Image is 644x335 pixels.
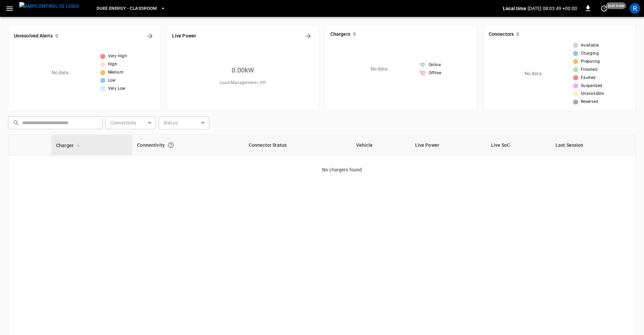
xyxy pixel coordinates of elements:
span: Very Low [108,85,126,92]
th: Live Power [410,135,486,156]
h6: Connectors [489,31,514,38]
span: Low [108,77,116,84]
button: Duke Energy - Classroom [94,2,168,15]
h6: 0 [55,32,58,40]
h6: 0 [353,31,356,38]
span: Suspended [581,83,602,89]
button: All Alerts [144,31,155,41]
span: just now [606,2,626,9]
button: set refresh interval [599,3,610,14]
span: Faulted [581,75,596,81]
th: Live SoC [486,135,551,156]
span: Very High [108,53,127,60]
th: Last Session [551,135,636,156]
button: Energy Overview [303,31,314,41]
img: ampcontrol.io logo [19,2,79,10]
div: profile-icon [629,3,640,14]
h6: Chargers [330,31,350,38]
p: No data [525,70,542,77]
h6: Unresolved Alerts [14,32,53,40]
p: [DATE] 08:03:49 +00:00 [528,5,577,12]
th: Vehicle [351,135,410,156]
p: No data [371,65,388,73]
span: Reserved [581,99,598,105]
span: Finished [581,66,597,73]
h6: Live Power [172,32,196,40]
h6: 0.00 kW [232,65,254,76]
span: Online [429,62,441,68]
span: Available [581,42,599,49]
span: High [108,61,117,68]
button: Connection between the charger and our software. [165,139,177,151]
span: Offline [429,70,441,77]
span: Unavailable [581,90,604,97]
h6: 0 [516,31,519,38]
span: Charging [581,50,599,57]
span: Medium [108,69,124,76]
span: Load Management = Off [220,80,266,86]
th: Connector Status [244,135,351,156]
span: Preparing [581,58,600,65]
p: Local time [503,5,526,12]
span: Duke Energy - Classroom [97,5,157,12]
p: No data [52,69,69,76]
span: Charger [56,141,82,149]
p: No chargers found [322,156,636,173]
div: Connectivity [137,139,239,151]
